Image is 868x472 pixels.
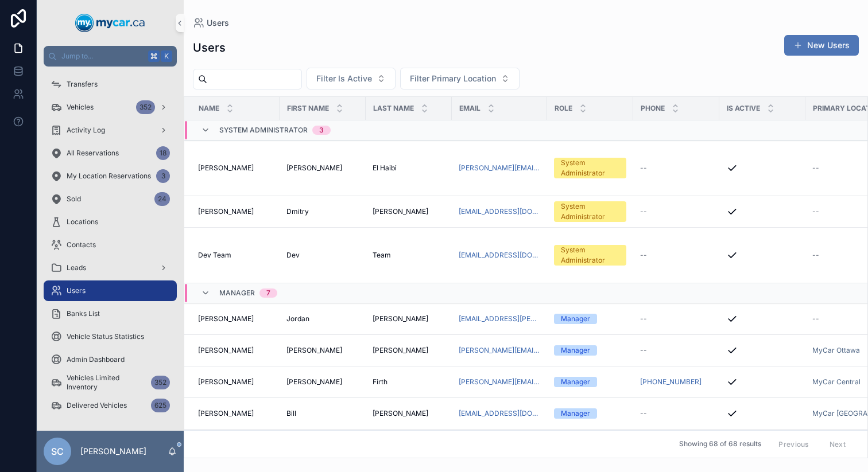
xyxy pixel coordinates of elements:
[459,377,540,387] a: [PERSON_NAME][EMAIL_ADDRESS][DOMAIN_NAME]
[67,149,119,158] span: All Reservations
[459,409,540,418] a: [EMAIL_ADDRESS][DOMAIN_NAME]
[459,163,540,173] a: [PERSON_NAME][EMAIL_ADDRESS][DOMAIN_NAME]
[561,377,590,387] div: Manager
[44,258,177,278] a: Leads
[286,207,359,216] a: Dmitry
[373,207,428,216] span: [PERSON_NAME]
[67,171,151,181] span: My Location Reservations
[459,346,540,355] a: [PERSON_NAME][EMAIL_ADDRESS][DOMAIN_NAME]
[459,314,540,323] a: [EMAIL_ADDRESS][PERSON_NAME][DOMAIN_NAME]
[812,346,860,355] a: MyCar Ottawa
[199,104,219,113] span: Name
[44,143,177,163] a: All Reservations18
[151,376,170,389] div: 352
[373,377,387,387] span: Firth
[812,207,819,216] span: --
[459,104,480,113] span: Email
[554,158,626,178] a: System Administrator
[554,245,626,266] a: System Administrator
[554,201,626,222] a: System Administrator
[67,286,86,295] span: Users
[459,207,540,216] a: [EMAIL_ADDRESS][DOMAIN_NAME]
[640,377,712,387] a: [PHONE_NUMBER]
[198,314,254,323] span: [PERSON_NAME]
[151,399,170,412] div: 625
[640,163,712,173] a: --
[67,126,105,135] span: Activity Log
[286,346,342,355] span: [PERSON_NAME]
[812,377,861,387] a: MyCar Central
[640,251,712,260] a: --
[198,377,254,387] span: [PERSON_NAME]
[136,100,155,114] div: 352
[44,212,177,232] a: Locations
[373,346,445,355] a: [PERSON_NAME]
[286,163,359,173] a: [PERSON_NAME]
[198,251,231,260] span: Dev Team
[286,163,342,173] span: [PERSON_NAME]
[286,251,300,260] span: Dev
[554,408,626,419] a: Manager
[67,217,98,227] span: Locations
[373,409,445,418] a: [PERSON_NAME]
[44,326,177,347] a: Vehicle Status Statistics
[373,163,397,173] span: El Haibi
[459,251,540,260] a: [EMAIL_ADDRESS][DOMAIN_NAME]
[198,207,273,216] a: [PERSON_NAME]
[44,46,177,67] button: Jump to...K
[67,401,127,410] span: Delivered Vehicles
[640,409,647,418] span: --
[193,17,229,29] a: Users
[44,349,177,370] a: Admin Dashboard
[198,163,254,173] span: [PERSON_NAME]
[37,67,184,431] div: scrollable content
[400,68,520,89] button: Select Button
[640,346,712,355] a: --
[784,35,859,56] button: New Users
[307,68,396,89] button: Select Button
[286,377,359,387] a: [PERSON_NAME]
[44,280,177,301] a: Users
[812,314,819,323] span: --
[44,166,177,186] a: My Location Reservations3
[640,163,647,173] span: --
[61,52,144,61] span: Jump to...
[554,314,626,324] a: Manager
[640,314,712,323] a: --
[373,207,445,216] a: [PERSON_NAME]
[198,163,273,173] a: [PERSON_NAME]
[154,192,170,206] div: 24
[219,126,308,135] span: System Administrator
[67,332,144,341] span: Vehicle Status Statistics
[198,409,273,418] a: [PERSON_NAME]
[51,444,64,458] span: SC
[198,346,273,355] a: [PERSON_NAME]
[373,251,445,260] a: Team
[316,73,372,84] span: Filter Is Active
[75,14,145,32] img: App logo
[67,373,146,392] span: Vehicles Limited Inventory
[67,240,96,249] span: Contacts
[67,355,125,364] span: Admin Dashboard
[67,103,94,112] span: Vehicles
[561,345,590,356] div: Manager
[640,409,712,418] a: --
[640,377,702,387] a: [PHONE_NUMBER]
[44,372,177,393] a: Vehicles Limited Inventory352
[198,314,273,323] a: [PERSON_NAME]
[67,80,98,89] span: Transfers
[555,104,572,113] span: Role
[286,251,359,260] a: Dev
[373,377,445,387] a: Firth
[640,346,647,355] span: --
[812,251,819,260] span: --
[319,126,324,135] div: 3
